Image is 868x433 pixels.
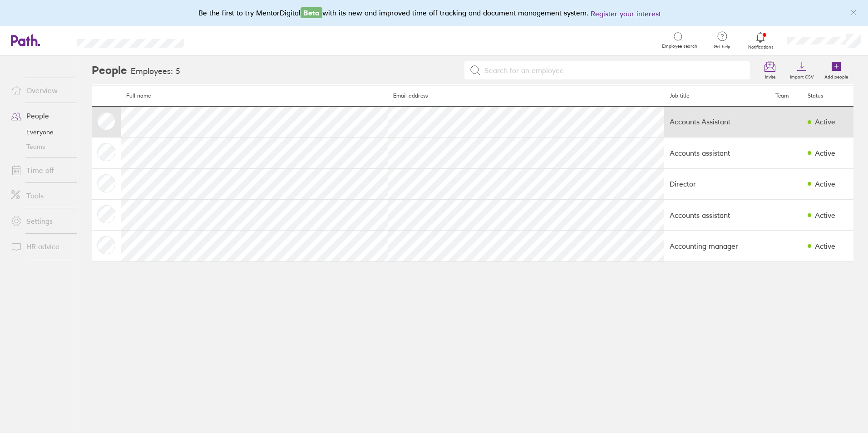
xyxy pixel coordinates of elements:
a: Add people [819,56,853,85]
span: Notifications [746,44,775,50]
div: Active [815,242,835,250]
th: Job title [664,85,770,107]
a: Everyone [4,125,77,139]
th: Full name [121,85,388,107]
div: Active [815,180,835,188]
a: Time off [4,161,77,179]
div: Be the first to try MentorDigital with its new and improved time off tracking and document manage... [198,7,670,19]
td: Accounts assistant [664,200,770,231]
div: Active [815,149,835,157]
button: Register your interest [591,8,661,19]
a: Overview [4,81,77,99]
td: Accounting manager [664,231,770,261]
a: Settings [4,212,77,230]
div: Active [815,211,835,219]
label: Import CSV [784,72,819,80]
span: Employee search [662,44,697,49]
label: Add people [819,72,853,80]
td: Director [664,168,770,199]
span: Beta [301,7,322,18]
a: Tools [4,187,77,205]
td: Accounts Assistant [664,106,770,137]
div: Search [209,36,232,44]
h2: People [92,56,127,85]
a: Teams [4,139,77,154]
input: Search for an employee [481,62,745,79]
th: Team [770,85,802,107]
a: Invite [755,56,784,85]
a: Import CSV [784,56,819,85]
div: Active [815,118,835,126]
td: Accounts assistant [664,138,770,168]
h3: Employees: 5 [131,67,180,76]
a: HR advice [4,237,77,256]
label: Invite [759,72,781,80]
th: Status [802,85,853,107]
a: People [4,107,77,125]
th: Email address [388,85,665,107]
span: Get help [707,44,737,49]
a: Notifications [746,31,775,50]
